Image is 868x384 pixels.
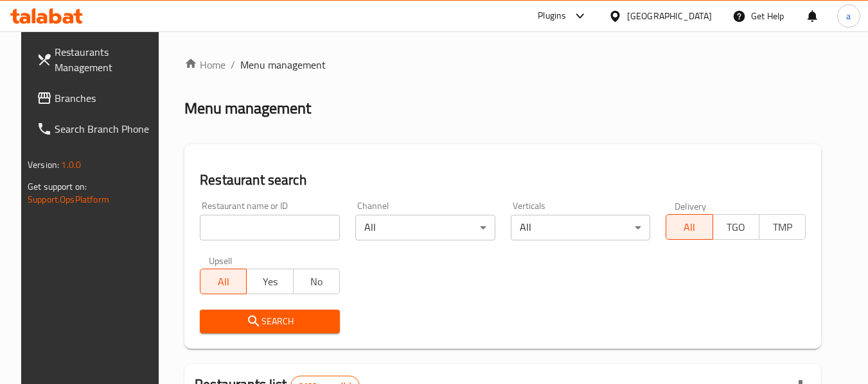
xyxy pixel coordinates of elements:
[293,269,340,294] button: No
[206,272,242,291] span: All
[26,37,166,83] a: Restaurants Management
[200,215,340,240] input: Search for restaurant name or ID..
[209,256,233,265] label: Upsell
[28,191,109,208] a: Support.OpsPlatform
[200,269,247,294] button: All
[246,269,293,294] button: Yes
[55,90,156,106] span: Branches
[200,171,806,190] h2: Restaurant search
[28,156,59,173] span: Version:
[538,8,566,24] div: Plugins
[299,272,335,291] span: No
[61,156,81,173] span: 1.0.0
[627,9,712,23] div: [GEOGRAPHIC_DATA]
[759,214,806,240] button: TMP
[26,83,166,113] a: Branches
[765,218,801,237] span: TMP
[718,218,754,237] span: TGO
[184,57,226,72] a: Home
[28,178,87,195] span: Get support on:
[240,57,326,72] span: Menu management
[55,121,156,137] span: Search Branch Phone
[355,215,495,240] div: All
[26,113,166,144] a: Search Branch Phone
[55,44,156,75] span: Restaurants Management
[846,9,851,23] span: a
[252,272,288,291] span: Yes
[210,313,330,330] span: Search
[184,98,311,119] h2: Menu management
[713,214,759,240] button: TGO
[184,57,821,72] nav: breadcrumb
[671,218,707,237] span: All
[666,214,713,240] button: All
[200,310,340,333] button: Search
[231,57,235,72] li: /
[511,215,651,240] div: All
[675,201,707,210] label: Delivery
